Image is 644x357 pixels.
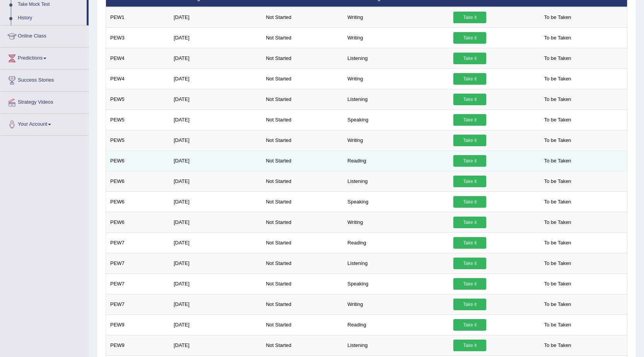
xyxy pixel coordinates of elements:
[343,335,449,355] td: Listening
[261,212,343,232] td: Not Started
[343,191,449,212] td: Speaking
[343,314,449,335] td: Reading
[343,89,449,109] td: Listening
[540,32,575,44] span: To be Taken
[261,314,343,335] td: Not Started
[169,7,262,28] td: [DATE]
[343,109,449,130] td: Speaking
[343,273,449,294] td: Speaking
[261,171,343,191] td: Not Started
[343,68,449,89] td: Writing
[453,176,486,187] a: Take it
[106,27,169,48] td: PEW3
[343,130,449,150] td: Writing
[540,319,575,331] span: To be Taken
[106,191,169,212] td: PEW6
[453,73,486,85] a: Take it
[453,217,486,228] a: Take it
[343,27,449,48] td: Writing
[540,176,575,187] span: To be Taken
[169,130,262,150] td: [DATE]
[169,150,262,171] td: [DATE]
[106,89,169,109] td: PEW5
[453,53,486,64] a: Take it
[540,135,575,146] span: To be Taken
[169,109,262,130] td: [DATE]
[540,278,575,290] span: To be Taken
[453,32,486,44] a: Take it
[343,48,449,68] td: Listening
[261,191,343,212] td: Not Started
[106,253,169,273] td: PEW7
[540,258,575,269] span: To be Taken
[540,299,575,310] span: To be Taken
[261,253,343,273] td: Not Started
[0,26,89,45] a: Online Class
[106,150,169,171] td: PEW6
[169,89,262,109] td: [DATE]
[453,12,486,23] a: Take it
[0,48,89,67] a: Predictions
[106,48,169,68] td: PEW4
[261,232,343,253] td: Not Started
[106,294,169,314] td: PEW7
[453,196,486,208] a: Take it
[106,314,169,335] td: PEW9
[169,48,262,68] td: [DATE]
[169,27,262,48] td: [DATE]
[540,155,575,167] span: To be Taken
[343,150,449,171] td: Reading
[453,237,486,249] a: Take it
[343,212,449,232] td: Writing
[261,7,343,28] td: Not Started
[169,335,262,355] td: [DATE]
[540,217,575,228] span: To be Taken
[540,12,575,23] span: To be Taken
[540,94,575,105] span: To be Taken
[106,7,169,28] td: PEW1
[169,253,262,273] td: [DATE]
[343,171,449,191] td: Listening
[261,109,343,130] td: Not Started
[453,155,486,167] a: Take it
[0,70,89,89] a: Success Stories
[540,114,575,126] span: To be Taken
[453,258,486,269] a: Take it
[453,319,486,331] a: Take it
[540,53,575,64] span: To be Taken
[540,73,575,85] span: To be Taken
[261,27,343,48] td: Not Started
[169,294,262,314] td: [DATE]
[343,7,449,28] td: Writing
[343,232,449,253] td: Reading
[453,114,486,126] a: Take it
[540,196,575,208] span: To be Taken
[169,171,262,191] td: [DATE]
[0,114,89,133] a: Your Account
[169,273,262,294] td: [DATE]
[261,130,343,150] td: Not Started
[169,314,262,335] td: [DATE]
[106,68,169,89] td: PEW4
[261,294,343,314] td: Not Started
[343,253,449,273] td: Listening
[106,232,169,253] td: PEW7
[14,11,87,25] a: History
[453,94,486,105] a: Take it
[169,212,262,232] td: [DATE]
[261,89,343,109] td: Not Started
[169,191,262,212] td: [DATE]
[169,232,262,253] td: [DATE]
[453,278,486,290] a: Take it
[106,273,169,294] td: PEW7
[106,171,169,191] td: PEW6
[343,294,449,314] td: Writing
[169,68,262,89] td: [DATE]
[106,109,169,130] td: PEW5
[261,335,343,355] td: Not Started
[106,130,169,150] td: PEW5
[261,150,343,171] td: Not Started
[453,135,486,146] a: Take it
[106,335,169,355] td: PEW9
[540,340,575,351] span: To be Taken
